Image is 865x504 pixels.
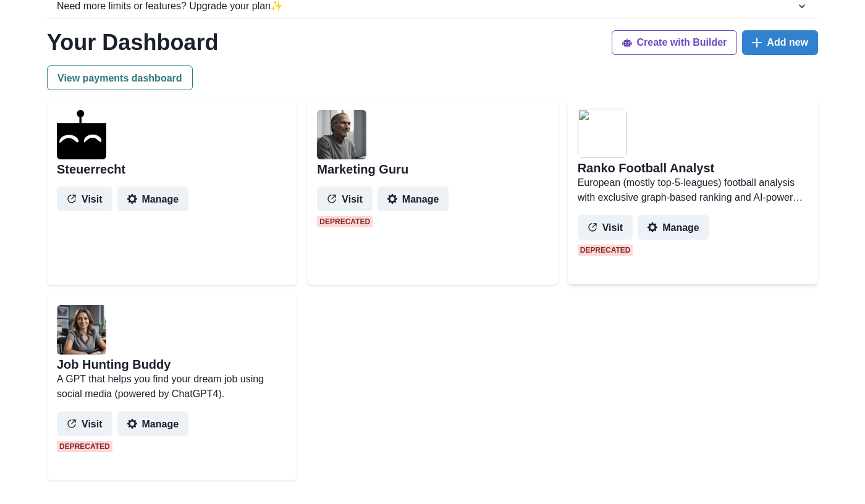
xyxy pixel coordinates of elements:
[57,372,287,401] p: A GPT that helps you find your dream job using social media (powered by ChatGPT4).
[317,162,408,177] h2: Marketing Guru
[57,357,171,372] h2: Job Hunting Buddy
[612,30,738,55] button: Create with Builder
[317,110,366,159] img: user%2F1403%2F2741d179-90e3-44f6-be98-795023708145
[57,162,125,177] h2: Steuerrecht
[57,305,106,355] img: user%2F1403%2Faeec8481-fe72-4c5f-b93e-ff77366e5763
[57,441,112,452] span: Deprecated
[47,29,218,56] h1: Your Dashboard
[638,215,709,240] button: Manage
[578,161,715,175] h2: Ranko Football Analyst
[578,245,633,256] span: Deprecated
[578,175,808,205] p: European (mostly top-5-leagues) football analysis with exclusive graph-based ranking and AI-power...
[47,65,193,90] button: View payments dashboard
[742,30,818,55] button: Add new
[57,110,106,159] img: agenthostmascotdark.ico
[578,215,633,240] button: Visit
[117,187,189,211] button: Manage
[57,187,112,211] button: Visit
[57,411,112,436] button: Visit
[317,216,373,227] span: Deprecated
[117,411,189,436] button: Manage
[317,187,373,211] button: Visit
[578,109,627,158] img: user%2F1403%2Ff5a8ab6c-de74-4a7b-a08e-8f551ea614c9
[378,187,449,211] button: Manage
